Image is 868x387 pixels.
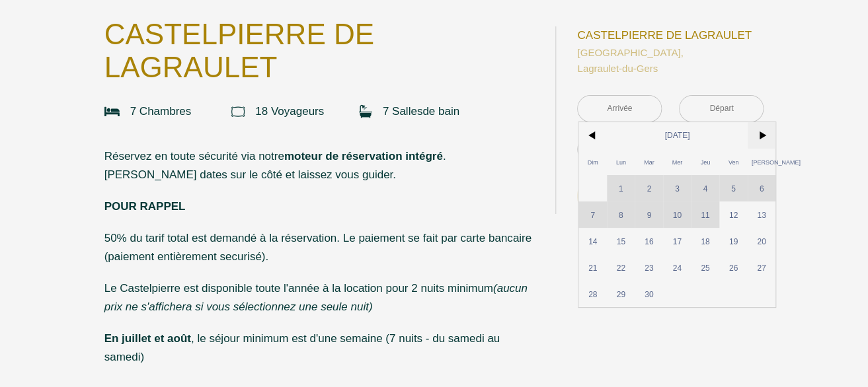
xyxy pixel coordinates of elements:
[417,105,423,118] span: s
[663,254,691,281] span: 24
[577,178,764,214] button: Réserver
[635,281,663,307] span: 30
[578,281,607,307] span: 28
[104,200,186,213] strong: POUR RAPPEL
[748,149,776,175] span: [PERSON_NAME]
[104,18,538,84] p: CASTELPIERRE DE LAGRAULET
[748,201,776,228] span: 13
[104,147,538,184] p: Réservez en toute sécurité via notre . [PERSON_NAME] dates sur le côté et laissez vous guider.
[719,254,748,281] span: 26
[607,254,635,281] span: 22
[607,281,635,307] span: 29
[607,228,635,254] span: 15
[748,228,776,254] span: 20
[104,332,191,345] strong: ​En juillet et août
[231,105,245,118] img: guests
[748,122,776,149] span: >
[663,149,691,175] span: Mer
[578,149,607,175] span: Dim
[748,254,776,281] span: 27
[577,45,764,61] span: [GEOGRAPHIC_DATA],
[691,254,720,281] span: 25
[577,45,764,77] p: Lagraulet-du-Gers
[130,102,192,121] p: 7 Chambre
[680,96,763,122] input: Départ
[578,254,607,281] span: 21
[104,279,538,316] p: Le Castelpierre est disponible toute l'année à la location pour 2 nuits minimum
[577,26,764,45] p: CASTELPIERRE DE LAGRAULET
[607,122,748,149] span: [DATE]
[691,228,720,254] span: 18
[719,149,748,175] span: Ven
[607,149,635,175] span: Lun
[578,96,661,122] input: Arrivée
[284,150,443,162] strong: moteur de réservation intégré
[635,254,663,281] span: 23
[719,201,748,228] span: 12
[635,149,663,175] span: Mar
[578,122,607,149] span: <
[635,228,663,254] span: 16
[578,228,607,254] span: 14
[319,105,325,118] span: s
[104,330,538,367] p: , le séjour minimum est d'une semaine (7 nuits - du samedi au samedi)​
[383,102,459,121] p: 7 Salle de bain
[663,228,691,254] span: 17
[186,105,192,118] span: s
[691,149,720,175] span: Jeu
[719,228,748,254] span: 19
[104,229,538,266] p: 50% du tarif total est demandé à la réservation. Le paiement se fait par carte bancaire (paiement...
[255,102,324,121] p: 18 Voyageur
